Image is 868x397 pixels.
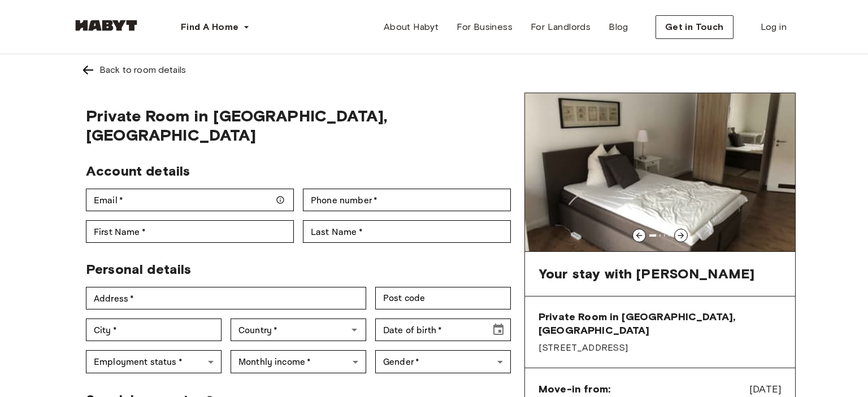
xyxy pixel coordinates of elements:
div: First Name [86,220,294,243]
div: Post code [375,287,511,309]
span: [STREET_ADDRESS] [539,342,782,354]
div: Phone number [303,189,511,211]
img: Left pointing arrow [81,63,95,77]
span: Log in [761,20,787,34]
div: Address [86,287,366,309]
span: Find A Home [181,20,238,34]
a: For Landlords [522,16,600,38]
svg: Make sure your email is correct — we'll send your booking details there. [276,195,285,204]
button: Get in Touch [656,15,734,39]
span: Your stay with [PERSON_NAME] [539,265,754,282]
span: Account details [86,163,190,179]
img: Image of the room [525,93,795,251]
div: City [86,319,222,341]
span: Private Room in [GEOGRAPHIC_DATA], [GEOGRAPHIC_DATA] [539,310,782,337]
a: About Habyt [375,16,448,38]
button: Find A Home [172,16,259,38]
a: Log in [752,16,796,38]
a: Blog [600,16,637,38]
span: Move-in from: [539,382,610,396]
div: Email [86,189,294,211]
a: For Business [448,16,522,38]
span: Private Room in [GEOGRAPHIC_DATA], [GEOGRAPHIC_DATA] [86,106,511,145]
img: Habyt [72,20,140,31]
div: Last Name [303,220,511,243]
span: For Landlords [531,20,591,34]
button: Open [346,322,362,338]
div: Back to room details [99,63,186,77]
span: Get in Touch [665,20,724,34]
span: For Business [457,20,513,34]
span: About Habyt [384,20,439,34]
span: Blog [609,20,628,34]
button: Choose date [487,319,510,341]
span: Personal details [86,261,191,277]
span: [DATE] [749,382,782,396]
a: Left pointing arrowBack to room details [72,54,796,86]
